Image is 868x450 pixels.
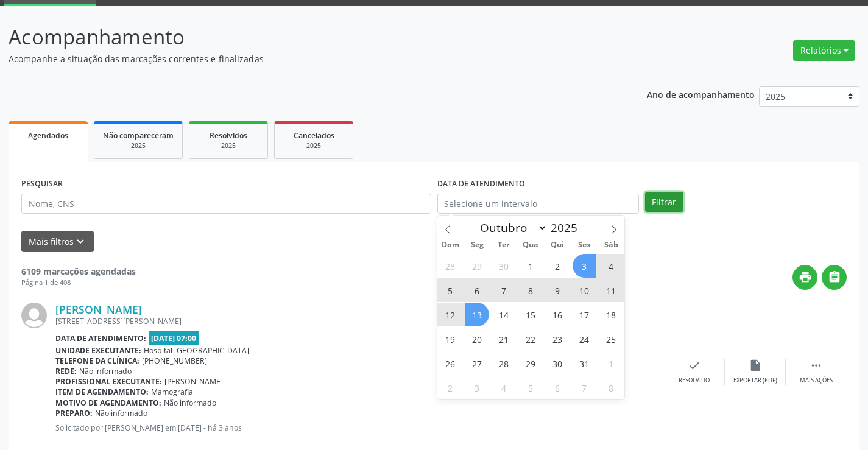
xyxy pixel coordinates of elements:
span: Outubro 17, 2025 [573,303,596,326]
span: Novembro 7, 2025 [573,376,596,399]
span: Seg [464,241,490,249]
div: 2025 [198,141,259,150]
b: Profissional executante: [55,376,162,387]
i:  [828,270,841,284]
input: Year [547,220,587,236]
span: Não compareceram [103,130,174,141]
label: PESQUISAR [21,175,63,194]
span: Outubro 14, 2025 [492,303,516,326]
label: DATA DE ATENDIMENTO [437,175,525,194]
span: Novembro 1, 2025 [599,351,623,375]
span: [PHONE_NUMBER] [142,356,207,366]
b: Telefone da clínica: [55,356,139,366]
span: Outubro 27, 2025 [465,351,489,375]
i: insert_drive_file [749,359,762,372]
b: Preparo: [55,408,93,418]
p: Solicitado por [PERSON_NAME] em [DATE] - há 3 anos [55,423,664,433]
span: Sáb [598,241,624,249]
img: img [21,303,47,328]
span: Outubro 21, 2025 [492,327,516,351]
span: Outubro 3, 2025 [573,254,596,278]
span: Novembro 8, 2025 [599,376,623,399]
div: Mais ações [800,376,833,385]
span: Outubro 12, 2025 [439,303,462,326]
span: Outubro 24, 2025 [573,327,596,351]
span: Cancelados [294,130,334,141]
i: print [799,270,812,284]
span: Novembro 4, 2025 [492,376,516,399]
span: Outubro 18, 2025 [599,303,623,326]
span: Não informado [164,398,216,408]
span: Outubro 15, 2025 [519,303,543,326]
span: Outubro 29, 2025 [519,351,543,375]
span: Resolvidos [210,130,247,141]
span: Outubro 13, 2025 [465,303,489,326]
span: Outubro 8, 2025 [519,278,543,302]
span: Outubro 31, 2025 [573,351,596,375]
span: Outubro 7, 2025 [492,278,516,302]
span: Novembro 3, 2025 [465,376,489,399]
span: Outubro 2, 2025 [546,254,570,278]
span: Qui [544,241,571,249]
i: check [688,359,701,372]
span: Outubro 10, 2025 [573,278,596,302]
p: Acompanhe a situação das marcações correntes e finalizadas [9,52,604,65]
button: print [792,265,817,290]
p: Ano de acompanhamento [647,86,755,102]
span: Outubro 9, 2025 [546,278,570,302]
span: Setembro 28, 2025 [439,254,462,278]
span: [PERSON_NAME] [164,376,223,387]
span: Outubro 1, 2025 [519,254,543,278]
span: Outubro 20, 2025 [465,327,489,351]
span: Novembro 5, 2025 [519,376,543,399]
strong: 6109 marcações agendadas [21,265,136,277]
div: 2025 [103,141,174,150]
div: 2025 [283,141,344,150]
span: Outubro 28, 2025 [492,351,516,375]
span: Novembro 2, 2025 [439,376,462,399]
span: Dom [437,241,464,249]
span: Ter [490,241,517,249]
button: Filtrar [645,192,683,213]
span: Outubro 16, 2025 [546,303,570,326]
span: Outubro 25, 2025 [599,327,623,351]
button: Mais filtroskeyboard_arrow_down [21,231,94,252]
button: Relatórios [793,40,855,61]
span: Outubro 6, 2025 [465,278,489,302]
select: Month [475,219,548,236]
span: Não informado [95,408,147,418]
span: Mamografia [151,387,193,397]
i: keyboard_arrow_down [74,235,87,248]
span: Setembro 29, 2025 [465,254,489,278]
span: Outubro 4, 2025 [599,254,623,278]
span: Outubro 5, 2025 [439,278,462,302]
span: Qua [517,241,544,249]
span: [DATE] 07:00 [149,331,200,345]
p: Acompanhamento [9,22,604,52]
input: Selecione um intervalo [437,194,639,214]
span: Outubro 11, 2025 [599,278,623,302]
span: Sex [571,241,598,249]
b: Motivo de agendamento: [55,398,161,408]
button:  [822,265,847,290]
span: Setembro 30, 2025 [492,254,516,278]
b: Data de atendimento: [55,333,146,343]
a: [PERSON_NAME] [55,303,142,316]
div: Resolvido [679,376,710,385]
b: Rede: [55,366,77,376]
span: Novembro 6, 2025 [546,376,570,399]
span: Outubro 23, 2025 [546,327,570,351]
span: Outubro 19, 2025 [439,327,462,351]
b: Unidade executante: [55,345,141,356]
div: Exportar (PDF) [733,376,777,385]
input: Nome, CNS [21,194,431,214]
b: Item de agendamento: [55,387,149,397]
span: Hospital [GEOGRAPHIC_DATA] [144,345,249,356]
span: Outubro 22, 2025 [519,327,543,351]
div: [STREET_ADDRESS][PERSON_NAME] [55,316,664,326]
span: Agendados [28,130,68,141]
span: Outubro 30, 2025 [546,351,570,375]
span: Não informado [79,366,132,376]
span: Outubro 26, 2025 [439,351,462,375]
i:  [810,359,823,372]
